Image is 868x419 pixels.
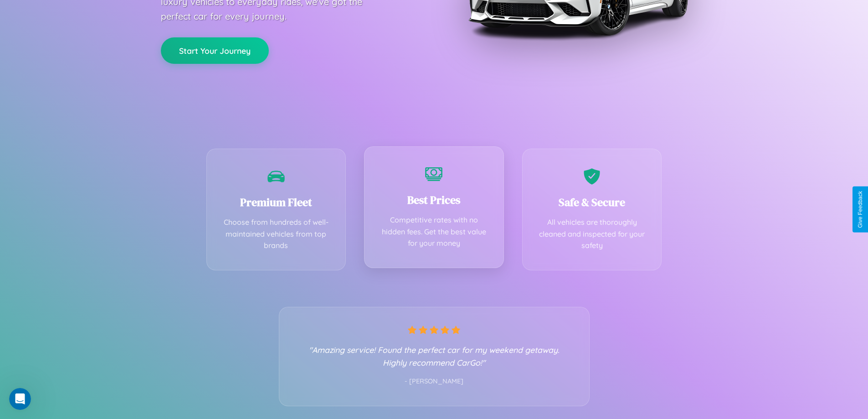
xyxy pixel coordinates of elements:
p: Competitive rates with no hidden fees. Get the best value for your money [378,214,490,249]
h3: Best Prices [378,192,490,207]
p: Choose from hundreds of well-maintained vehicles from top brands [221,217,332,252]
h3: Premium Fleet [221,195,332,210]
button: Start Your Journey [161,37,269,64]
p: - [PERSON_NAME] [298,376,571,388]
p: All vehicles are thoroughly cleaned and inspected for your safety [536,217,648,252]
h3: Safe & Secure [536,195,648,210]
div: Give Feedback [857,191,863,228]
iframe: Intercom live chat [9,388,31,410]
p: "Amazing service! Found the perfect car for my weekend getaway. Highly recommend CarGo!" [298,343,571,369]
